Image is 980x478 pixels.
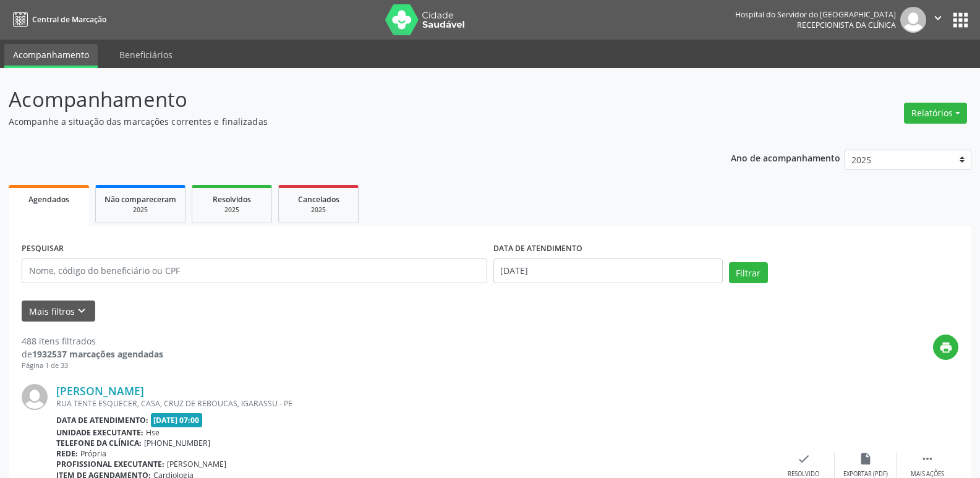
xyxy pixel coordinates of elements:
label: DATA DE ATENDIMENTO [493,239,582,258]
a: [PERSON_NAME] [56,384,144,398]
b: Unidade executante: [56,427,143,438]
img: img [900,7,926,33]
p: Ano de acompanhamento [731,150,840,165]
strong: 1932537 marcações agendadas [32,348,163,360]
b: Data de atendimento: [56,415,148,425]
label: PESQUISAR [22,239,64,258]
span: Cancelados [298,194,339,205]
a: Acompanhamento [4,44,98,68]
i: check [797,452,811,466]
span: Central de Marcação [32,14,106,25]
span: Recepcionista da clínica [797,20,896,30]
div: 2025 [104,205,176,215]
button: Relatórios [904,103,967,124]
i: print [939,341,953,354]
button: print [933,335,958,360]
span: Hse [146,427,160,438]
img: img [22,384,48,410]
span: Resolvidos [213,194,251,205]
button: Filtrar [729,262,768,283]
p: Acompanhe a situação das marcações correntes e finalizadas [9,115,683,128]
i:  [921,452,934,466]
p: Acompanhamento [9,84,683,115]
i: insert_drive_file [859,452,872,466]
span: [PERSON_NAME] [167,459,226,469]
b: Profissional executante: [56,459,164,469]
span: Agendados [28,194,69,205]
div: RUA TENTE ESQUECER, CASA, CRUZ DE REBOUCAS, IGARASSU - PE [56,398,773,409]
input: Nome, código do beneficiário ou CPF [22,258,487,283]
div: Hospital do Servidor do [GEOGRAPHIC_DATA] [735,9,896,20]
button:  [926,7,950,33]
span: [DATE] 07:00 [151,413,203,427]
div: 2025 [288,205,349,215]
a: Central de Marcação [9,9,106,30]
b: Rede: [56,448,78,459]
button: Mais filtroskeyboard_arrow_down [22,301,95,322]
div: Página 1 de 33 [22,361,163,371]
input: Selecione um intervalo [493,258,723,283]
button: apps [950,9,971,31]
i: keyboard_arrow_down [75,304,88,318]
i:  [931,11,945,25]
a: Beneficiários [111,44,181,66]
div: 2025 [201,205,263,215]
span: Não compareceram [104,194,176,205]
span: Própria [80,448,106,459]
b: Telefone da clínica: [56,438,142,448]
div: 488 itens filtrados [22,335,163,348]
div: de [22,348,163,361]
span: [PHONE_NUMBER] [144,438,210,448]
